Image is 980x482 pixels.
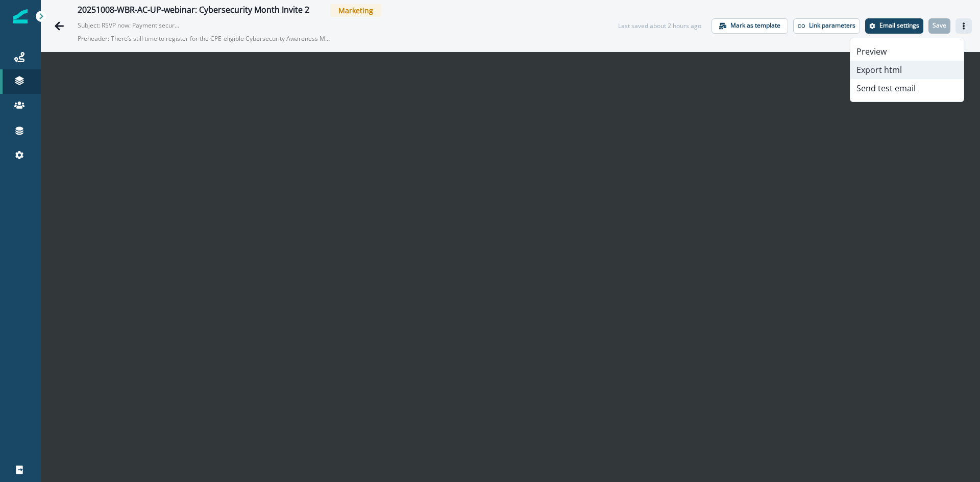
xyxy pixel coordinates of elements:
[49,16,69,36] button: Go back
[809,22,855,29] p: Link parameters
[955,18,972,34] button: Actions
[793,18,860,34] button: Link parameters
[330,4,381,17] span: Marketing
[78,17,180,30] p: Subject: RSVP now: Payment security for firms + clients
[928,18,950,34] button: Save
[850,61,964,79] button: Export html
[879,22,919,29] p: Email settings
[865,18,923,34] button: Settings
[78,30,333,47] p: Preheader: There’s still time to register for the CPE-eligible Cybersecurity Awareness Month Webi...
[13,9,28,23] img: Inflection
[850,79,964,97] button: Send test email
[712,18,788,34] button: Mark as template
[78,5,309,16] div: 20251008-WBR-AC-UP-webinar: Cybersecurity Month Invite 2
[933,22,946,29] p: Save
[618,21,701,31] div: Last saved about 2 hours ago
[730,22,780,29] p: Mark as template
[850,42,964,61] button: Preview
